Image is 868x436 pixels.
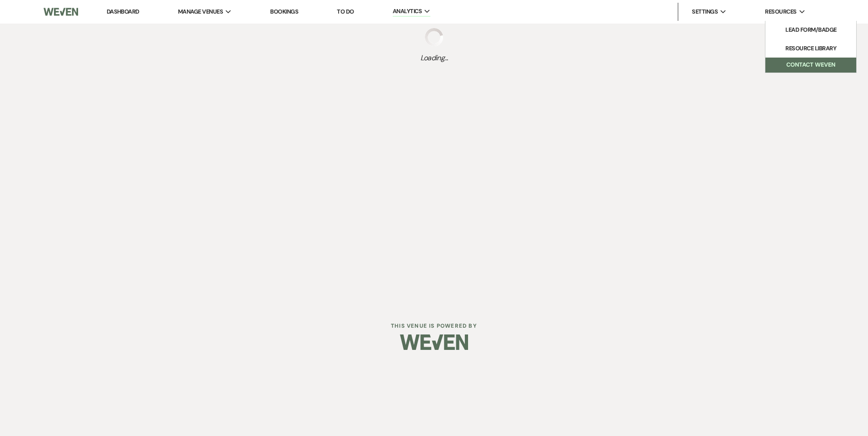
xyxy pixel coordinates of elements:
[425,28,443,46] img: loading spinner
[765,21,856,39] a: Lead Form/Badge
[393,7,422,16] span: Analytics
[400,326,468,358] img: Weven Logo
[44,2,78,21] img: Weven Logo
[692,7,718,16] span: Settings
[770,25,852,34] li: Lead Form/Badge
[337,8,354,15] a: To Do
[770,44,852,53] li: Resource Library
[107,8,139,15] a: Dashboard
[765,7,796,16] span: Resources
[420,53,448,63] span: Loading...
[178,7,223,16] span: Manage Venues
[765,39,856,58] a: Resource Library
[765,58,856,73] button: Contact Weven
[270,8,298,15] a: Bookings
